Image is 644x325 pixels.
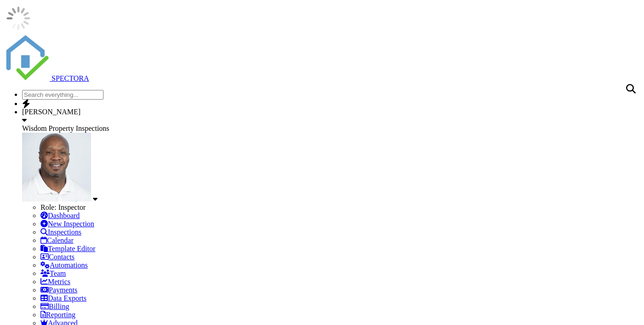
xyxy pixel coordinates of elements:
[40,311,75,319] a: Reporting
[40,303,69,310] a: Billing
[22,124,640,133] div: Wisdom Property Inspections
[40,228,81,236] a: Inspections
[40,261,88,269] a: Automations
[40,220,94,228] a: New Inspection
[4,74,89,82] a: SPECTORA
[40,203,86,211] span: Role: Inspector
[40,245,95,252] a: Template Editor
[4,35,50,81] img: The Best Home Inspection Software - Spectora
[40,253,75,261] a: Contacts
[40,286,77,294] a: Payments
[22,108,640,116] div: [PERSON_NAME]
[22,90,103,100] input: Search everything...
[4,4,33,33] img: loading-93afd81d04378562ca97960a6d0abf470c8f8241ccf6a1b4da771bf876922d1b.gif
[40,269,66,277] a: Team
[40,212,80,219] a: Dashboard
[52,74,89,82] span: SPECTORA
[40,236,74,244] a: Calendar
[40,278,70,286] a: Metrics
[40,294,86,302] a: Data Exports
[22,133,91,202] img: unnamed.jpg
